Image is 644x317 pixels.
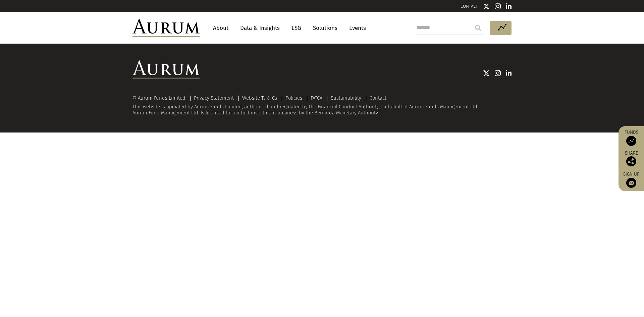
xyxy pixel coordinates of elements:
[506,3,512,10] img: Linkedin icon
[495,3,501,10] img: Instagram icon
[495,70,501,76] img: Instagram icon
[242,95,277,101] a: Website Ts & Cs
[132,95,512,116] div: This website is operated by Aurum Funds Limited, authorised and regulated by the Financial Conduc...
[310,22,341,34] a: Solutions
[194,95,234,101] a: Privacy Statement
[506,70,512,76] img: Linkedin icon
[461,4,478,9] a: CONTACT
[132,60,200,78] img: Aurum Logo
[132,19,200,37] img: Aurum
[311,95,322,101] a: FATCA
[483,3,490,10] img: Twitter icon
[346,22,366,34] a: Events
[622,129,641,146] a: Funds
[331,95,361,101] a: Sustainability
[288,22,305,34] a: ESG
[285,95,302,101] a: Policies
[132,96,189,101] div: © Aurum Funds Limited
[370,95,386,101] a: Contact
[483,70,490,76] img: Twitter icon
[237,22,283,34] a: Data & Insights
[210,22,232,34] a: About
[471,21,485,35] input: Submit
